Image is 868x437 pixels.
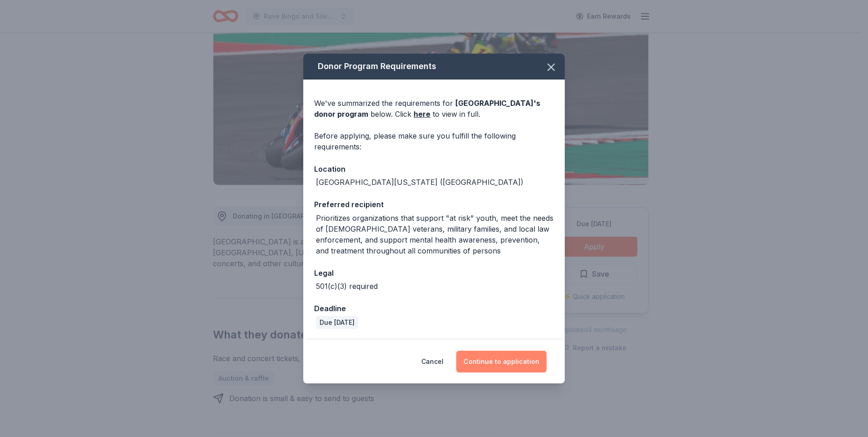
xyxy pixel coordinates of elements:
div: Legal [314,267,554,279]
div: We've summarized the requirements for below. Click to view in full. [314,98,554,119]
div: Prioritizes organizations that support "at risk" youth, meet the needs of [DEMOGRAPHIC_DATA] vete... [316,213,554,256]
div: Preferred recipient [314,199,554,210]
button: Cancel [421,351,444,372]
div: Donor Program Requirements [303,54,565,79]
div: Due [DATE] [316,316,358,329]
div: Before applying, please make sure you fulfill the following requirements: [314,130,554,152]
button: Continue to application [456,351,547,372]
div: Deadline [314,303,554,314]
a: here [414,109,430,119]
div: [GEOGRAPHIC_DATA][US_STATE] ([GEOGRAPHIC_DATA]) [316,177,523,188]
div: 501(c)(3) required [316,281,378,292]
div: Location [314,163,554,175]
